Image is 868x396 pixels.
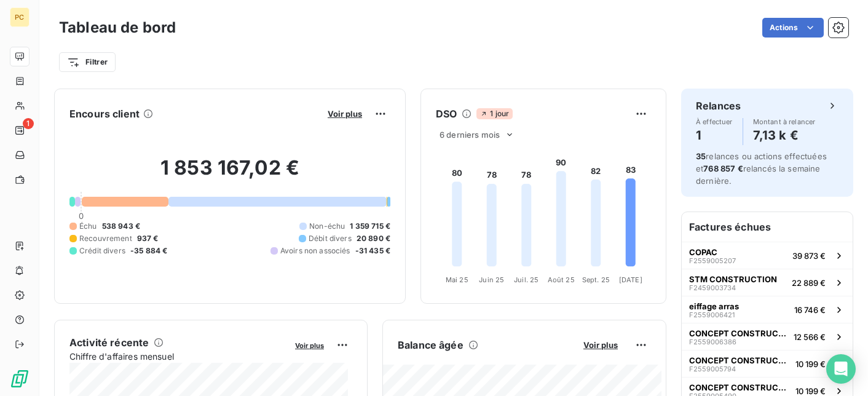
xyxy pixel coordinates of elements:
h4: 1 [696,125,733,145]
span: -35 884 € [130,245,167,256]
h2: 1 853 167,02 € [69,156,390,192]
span: Non-échu [309,221,345,232]
span: Voir plus [328,109,362,119]
span: 12 566 € [794,332,826,342]
span: relances ou actions effectuées et relancés la semaine dernière. [696,151,827,186]
span: 16 746 € [794,305,826,315]
span: Avoirs non associés [280,245,350,256]
span: Chiffre d'affaires mensuel [69,350,286,363]
span: 39 873 € [792,251,826,261]
span: STM CONSTRUCTION [689,274,777,284]
button: CONCEPT CONSTRUCTIONF255900638612 566 € [682,323,853,350]
span: Crédit divers [79,245,125,256]
span: F2559005207 [689,257,736,264]
span: F2559006386 [689,338,736,346]
span: 10 199 € [795,359,826,369]
button: Voir plus [324,108,366,119]
span: 937 € [137,233,159,244]
tspan: Août 25 [548,275,575,284]
tspan: Sept. 25 [582,275,610,284]
tspan: Juin 25 [479,275,504,284]
span: CONCEPT CONSTRUCTION [689,355,791,365]
button: Filtrer [59,52,116,72]
span: 22 889 € [792,278,826,288]
span: 0 [79,211,84,221]
h4: 7,13 k € [753,125,816,145]
span: 35 [696,151,706,161]
h3: Tableau de bord [59,17,176,39]
span: Voir plus [583,340,618,350]
button: CONCEPT CONSTRUCTIONF255900579410 199 € [682,350,853,377]
span: 1 359 715 € [350,221,390,232]
button: Voir plus [291,339,328,350]
tspan: Mai 25 [446,275,468,284]
span: eiffage arras [689,301,739,311]
span: Recouvrement [79,233,132,244]
div: Open Intercom Messenger [826,354,856,384]
span: 1 jour [476,108,513,119]
span: Montant à relancer [753,118,816,125]
span: 538 943 € [102,221,140,232]
span: F2559006421 [689,311,735,319]
h6: Activité récente [69,335,149,350]
span: COPAC [689,247,717,257]
button: Voir plus [580,339,621,350]
h6: Factures échues [682,212,853,242]
h6: DSO [436,106,457,121]
span: CONCEPT CONSTRUCTION [689,382,791,392]
div: PC [10,7,30,27]
span: F2459003734 [689,284,736,291]
span: 768 857 € [703,164,743,173]
span: 20 890 € [357,233,390,244]
h6: Balance âgée [398,338,464,352]
span: Voir plus [295,341,324,350]
span: CONCEPT CONSTRUCTION [689,328,789,338]
span: -31 435 € [355,245,390,256]
tspan: [DATE] [619,275,642,284]
span: 6 derniers mois [440,130,500,140]
tspan: Juil. 25 [514,275,539,284]
h6: Encours client [69,106,140,121]
button: COPACF255900520739 873 € [682,242,853,269]
span: Débit divers [309,233,352,244]
span: À effectuer [696,118,733,125]
button: eiffage arrasF255900642116 746 € [682,296,853,323]
button: Actions [762,18,824,38]
span: 10 199 € [795,386,826,396]
span: F2559005794 [689,365,736,373]
img: Logo LeanPay [10,369,30,389]
h6: Relances [696,98,741,113]
button: STM CONSTRUCTIONF245900373422 889 € [682,269,853,296]
span: 1 [23,118,34,129]
span: Échu [79,221,97,232]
